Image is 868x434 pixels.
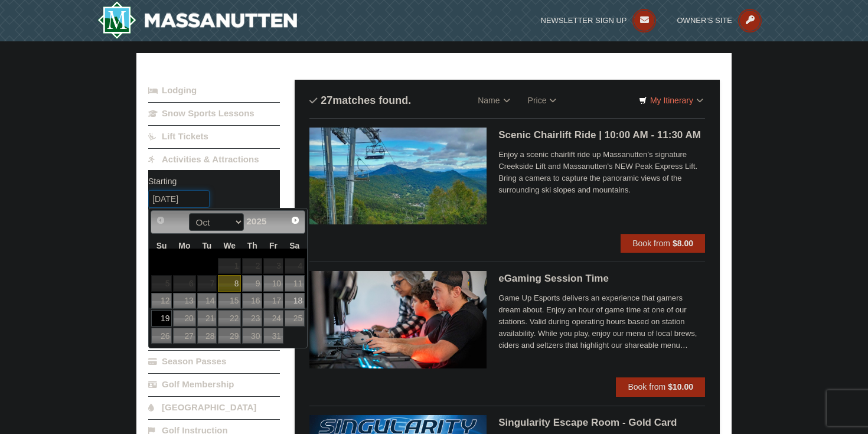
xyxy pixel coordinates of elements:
span: 4 [285,258,305,275]
a: 23 [242,310,262,327]
span: 6 [173,275,195,292]
a: 15 [218,293,241,309]
a: 16 [242,293,262,309]
span: Friday [269,241,278,250]
a: Golf Membership [148,373,280,395]
a: Massanutten Resort [97,1,297,39]
a: 31 [263,328,283,344]
span: 2 [242,258,262,275]
span: Newsletter Sign Up [541,16,627,25]
a: 8 [218,275,241,292]
a: Lift Tickets [148,125,280,147]
span: 5 [151,275,172,292]
a: Snow Sports Lessons [148,102,280,124]
a: 29 [218,328,241,344]
a: 22 [218,310,241,327]
a: My Itinerary [631,92,711,109]
span: 27 [321,94,332,106]
a: 19 [151,310,172,327]
a: 11 [285,275,305,292]
h5: eGaming Session Time [498,273,705,285]
strong: $10.00 [668,382,693,391]
a: Price [519,89,566,112]
a: [GEOGRAPHIC_DATA] [148,396,280,418]
span: 7 [197,275,217,292]
span: Enjoy a scenic chairlift ride up Massanutten’s signature Creekside Lift and Massanutten's NEW Pea... [498,149,705,196]
span: 3 [263,258,283,275]
h4: matches found. [309,94,411,106]
span: Game Up Esports delivers an experience that gamers dream about. Enjoy an hour of game time at one... [498,292,705,351]
span: Owner's Site [677,16,733,25]
a: 26 [151,328,172,344]
a: Name [469,89,518,112]
span: Monday [178,241,190,250]
button: Book from $8.00 [621,234,705,253]
a: 13 [173,293,195,309]
a: 27 [173,328,195,344]
span: Next [291,216,300,225]
span: Saturday [289,241,299,250]
button: Book from $10.00 [616,377,705,396]
a: Newsletter Sign Up [541,16,657,25]
span: Sunday [156,241,167,250]
span: Book from [632,239,670,248]
a: 21 [197,310,217,327]
a: 20 [173,310,195,327]
span: Book from [628,382,665,391]
a: Activities & Attractions [148,148,280,170]
a: Lodging [148,80,280,101]
img: 24896431-1-a2e2611b.jpg [309,128,487,224]
a: 24 [263,310,283,327]
span: Tuesday [202,241,211,250]
a: 14 [197,293,217,309]
a: Season Passes [148,350,280,372]
span: Wednesday [223,241,236,250]
a: 18 [285,293,305,309]
a: Owner's Site [677,16,762,25]
a: 12 [151,293,172,309]
label: Starting [148,175,271,187]
span: Prev [156,216,165,225]
a: 9 [242,275,262,292]
span: 1 [218,258,241,275]
strong: $8.00 [673,239,693,248]
a: 28 [197,328,217,344]
img: 19664770-34-0b975b5b.jpg [309,271,487,368]
span: Thursday [247,241,257,250]
a: 25 [285,310,305,327]
a: Next [287,212,304,229]
a: Prev [152,212,169,229]
a: 30 [242,328,262,344]
img: Massanutten Resort Logo [97,1,297,39]
a: 10 [263,275,283,292]
h5: Scenic Chairlift Ride | 10:00 AM - 11:30 AM [498,129,705,141]
h5: Singularity Escape Room - Gold Card [498,417,705,429]
a: 17 [263,293,283,309]
span: 2025 [246,216,266,226]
